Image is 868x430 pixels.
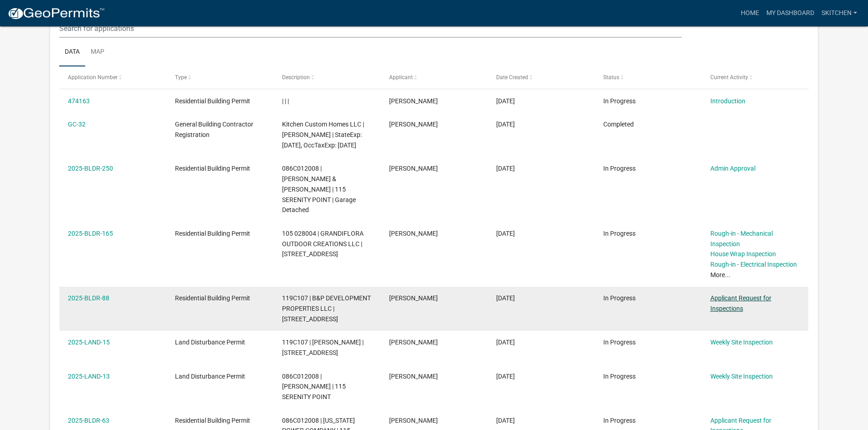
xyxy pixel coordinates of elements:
[496,230,515,237] span: 05/28/2025
[603,121,634,128] span: Completed
[59,19,681,38] input: Search for applications
[166,66,273,88] datatable-header-cell: Type
[389,165,438,172] span: Stephen Kitchen
[282,294,371,323] span: 119C107 | B&P DEVELOPMENT PROPERTIES LLC | 251 EAST RIVER BEND DR
[68,230,113,237] a: 2025-BLDR-165
[389,417,438,424] span: Stephen Kitchen
[175,373,245,380] span: Land Disturbance Permit
[282,97,289,105] span: | | |
[175,230,250,237] span: Residential Building Permit
[710,97,745,105] a: Introduction
[175,165,250,172] span: Residential Building Permit
[282,74,310,81] span: Description
[380,66,488,88] datatable-header-cell: Applicant
[389,74,413,81] span: Applicant
[68,165,113,172] a: 2025-BLDR-250
[273,66,380,88] datatable-header-cell: Description
[488,66,595,88] datatable-header-cell: Date Created
[603,339,636,346] span: In Progress
[389,294,438,302] span: Stephen Kitchen
[175,417,250,424] span: Residential Building Permit
[175,121,253,138] span: General Building Contractor Registration
[389,373,438,380] span: Stephen Kitchen
[603,165,636,172] span: In Progress
[496,339,515,346] span: 03/17/2025
[389,121,438,128] span: Stephen Kitchen
[389,97,438,105] span: Stephen Kitchen
[603,373,636,380] span: In Progress
[68,373,110,380] a: 2025-LAND-13
[496,121,515,128] span: 08/21/2025
[763,5,818,22] a: My Dashboard
[710,373,773,380] a: Weekly Site Inspection
[496,74,528,81] span: Date Created
[496,97,515,105] span: 09/05/2025
[68,121,86,128] a: GC-32
[710,165,755,172] a: Admin Approval
[701,66,808,88] datatable-header-cell: Current Activity
[68,417,109,424] a: 2025-BLDR-63
[496,165,515,172] span: 08/17/2025
[710,261,797,268] a: Rough-in - Electrical Inspection
[85,38,110,67] a: Map
[282,121,364,149] span: Kitchen Custom Homes LLC | Stephen Kitchen | StateExp: 06/30/2026, OccTaxExp: 12/31/2025
[175,294,250,302] span: Residential Building Permit
[68,339,110,346] a: 2025-LAND-15
[68,74,118,81] span: Application Number
[175,97,250,105] span: Residential Building Permit
[710,339,773,346] a: Weekly Site Inspection
[68,294,109,302] a: 2025-BLDR-88
[389,339,438,346] span: Stephen Kitchen
[710,294,771,312] a: Applicant Request for Inspections
[282,373,346,401] span: 086C012008 | William Stephen Kitchen | 115 SERENITY POINT
[389,230,438,237] span: Stephen Kitchen
[59,66,166,88] datatable-header-cell: Application Number
[59,38,85,67] a: Data
[282,165,356,213] span: 086C012008 | TAYLOR BOBBY & CYNTHIA | 115 SERENITY POINT | Garage Detached
[818,5,861,22] a: skitchen
[496,373,515,380] span: 02/26/2025
[710,74,748,81] span: Current Activity
[603,294,636,302] span: In Progress
[594,66,701,88] datatable-header-cell: Status
[68,97,90,105] a: 474163
[175,74,187,81] span: Type
[496,417,515,424] span: 02/26/2025
[282,230,364,258] span: 105 028004 | GRANDIFLORA OUTDOOR CREATIONS LLC | 372 WARDS CHAPEL RD
[710,271,730,278] a: More...
[710,250,776,258] a: House Wrap Inspection
[603,97,636,105] span: In Progress
[603,230,636,237] span: In Progress
[603,417,636,424] span: In Progress
[603,74,619,81] span: Status
[496,294,515,302] span: 03/17/2025
[175,339,245,346] span: Land Disturbance Permit
[710,230,773,248] a: Rough-in - Mechanical Inspection
[737,5,763,22] a: Home
[282,339,364,356] span: 119C107 | Mark Brannen | 251 EAST RIVER BEND DR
